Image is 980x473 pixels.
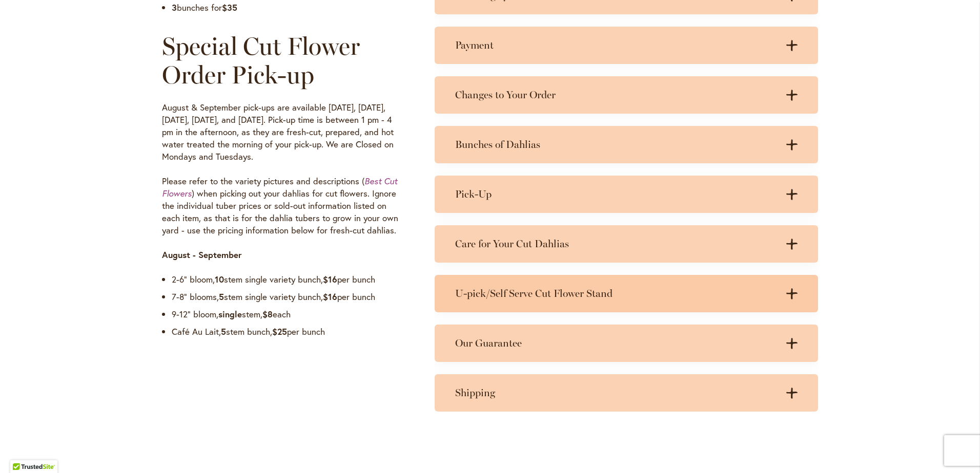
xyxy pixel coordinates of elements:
[172,291,405,303] li: 7-8” blooms, stem single variety bunch, per bunch
[162,175,397,199] a: Best Cut Flowers
[272,326,287,337] strong: $25
[435,325,818,362] summary: Our Guarantee
[218,308,242,320] strong: single
[221,326,226,337] strong: 5
[172,2,405,14] li: bunches for
[455,89,777,101] h3: Changes to Your Order
[222,2,237,13] strong: $35
[435,275,818,312] summary: U-pick/Self Serve Cut Flower Stand
[455,188,777,201] h3: Pick-Up
[215,273,224,285] strong: 10
[455,39,777,52] h3: Payment
[435,126,818,163] summary: Bunches of Dahlias
[162,175,405,236] p: Please refer to the variety pictures and descriptions ( ) when picking out your dahlias for cut f...
[435,76,818,114] summary: Changes to Your Order
[172,273,405,286] li: 2-6” bloom, stem single variety bunch, per bunch
[172,308,405,320] li: 9-12” bloom, stem, each
[323,291,337,303] strong: $16
[435,27,818,64] summary: Payment
[435,176,818,213] summary: Pick-Up
[262,308,273,320] strong: $8
[455,138,777,151] h3: Bunches of Dahlias
[162,249,242,261] strong: August - September
[455,238,777,250] h3: Care for Your Cut Dahlias
[455,337,777,350] h3: Our Guarantee
[435,374,818,412] summary: Shipping
[323,273,337,285] strong: $16
[172,2,177,13] strong: 3
[172,326,405,338] li: Café Au Lait, stem bunch, per bunch
[162,101,405,163] p: August & September pick-ups are available [DATE], [DATE], [DATE], [DATE], and [DATE]. Pick-up tim...
[435,225,818,263] summary: Care for Your Cut Dahlias
[162,32,405,89] h2: Special Cut Flower Order Pick-up
[219,291,224,303] strong: 5
[455,386,777,399] h3: Shipping
[455,287,777,300] h3: U-pick/Self Serve Cut Flower Stand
